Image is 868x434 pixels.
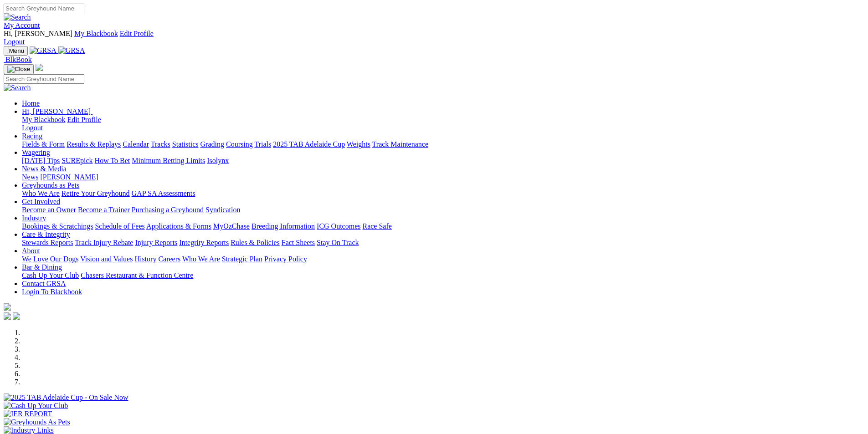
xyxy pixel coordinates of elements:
a: About [22,247,40,255]
a: ICG Outcomes [317,222,360,230]
div: News & Media [22,173,864,181]
a: Bar & Dining [22,263,62,271]
a: News & Media [22,165,67,173]
input: Search [4,74,84,84]
span: Menu [9,47,24,54]
div: Industry [22,222,864,230]
img: Cash Up Your Club [4,402,68,410]
a: Stay On Track [317,239,359,246]
a: Care & Integrity [22,230,70,238]
a: MyOzChase [213,222,250,230]
img: IER REPORT [4,410,52,418]
a: My Blackbook [22,116,66,123]
a: Trials [254,140,271,148]
img: logo-grsa-white.png [4,303,11,311]
div: Wagering [22,157,864,165]
img: 2025 TAB Adelaide Cup - On Sale Now [4,393,128,402]
a: Vision and Values [80,255,133,263]
div: Care & Integrity [22,239,864,247]
a: 2025 TAB Adelaide Cup [273,140,345,148]
a: Applications & Forms [146,222,211,230]
div: My Account [4,30,864,46]
a: Logout [4,38,25,46]
input: Search [4,4,84,13]
div: Greyhounds as Pets [22,189,864,198]
span: BlkBook [5,56,32,63]
a: Fields & Form [22,140,65,148]
a: Racing [22,132,42,140]
a: BlkBook [4,56,32,63]
a: My Blackbook [74,30,118,37]
a: Hi, [PERSON_NAME] [22,107,92,115]
img: Search [4,13,31,21]
img: Greyhounds As Pets [4,418,70,426]
a: Breeding Information [252,222,315,230]
a: Minimum Betting Limits [132,157,205,164]
div: Bar & Dining [22,271,864,280]
a: How To Bet [95,157,130,164]
a: Bookings & Scratchings [22,222,93,230]
a: Race Safe [362,222,391,230]
a: Track Maintenance [372,140,428,148]
a: Edit Profile [120,30,154,37]
a: Chasers Restaurant & Function Centre [81,271,193,279]
img: twitter.svg [13,312,20,320]
img: logo-grsa-white.png [36,64,43,71]
a: Who We Are [182,255,220,263]
img: GRSA [30,46,56,55]
a: Become an Owner [22,206,76,214]
a: Integrity Reports [179,239,229,246]
a: Track Injury Rebate [75,239,133,246]
a: Login To Blackbook [22,288,82,296]
div: Hi, [PERSON_NAME] [22,116,864,132]
a: Tracks [151,140,170,148]
a: Injury Reports [135,239,177,246]
a: Retire Your Greyhound [62,189,130,197]
a: News [22,173,38,181]
button: Toggle navigation [4,46,28,56]
a: Privacy Policy [264,255,307,263]
a: Syndication [205,206,240,214]
img: GRSA [58,46,85,55]
a: Purchasing a Greyhound [132,206,204,214]
a: Cash Up Your Club [22,271,79,279]
a: GAP SA Assessments [132,189,195,197]
a: Fact Sheets [282,239,315,246]
a: Statistics [172,140,199,148]
a: Isolynx [207,157,229,164]
a: Grading [200,140,224,148]
a: Greyhounds as Pets [22,181,79,189]
a: Logout [22,124,43,132]
a: Stewards Reports [22,239,73,246]
a: Industry [22,214,46,222]
a: [DATE] Tips [22,157,60,164]
a: Coursing [226,140,253,148]
img: facebook.svg [4,312,11,320]
a: Results & Replays [67,140,121,148]
a: Get Involved [22,198,60,205]
a: Who We Are [22,189,60,197]
a: [PERSON_NAME] [40,173,98,181]
a: Rules & Policies [231,239,280,246]
div: Get Involved [22,206,864,214]
a: Home [22,99,40,107]
span: Hi, [PERSON_NAME] [4,30,72,37]
img: Search [4,84,31,92]
a: Become a Trainer [78,206,130,214]
a: Contact GRSA [22,280,66,287]
a: SUREpick [62,157,92,164]
a: We Love Our Dogs [22,255,78,263]
button: Toggle navigation [4,64,34,74]
a: My Account [4,21,40,29]
a: Edit Profile [67,116,101,123]
a: Weights [347,140,370,148]
a: Schedule of Fees [95,222,144,230]
a: Careers [158,255,180,263]
a: Strategic Plan [222,255,262,263]
a: History [134,255,156,263]
div: Racing [22,140,864,148]
span: Hi, [PERSON_NAME] [22,107,91,115]
a: Wagering [22,148,50,156]
div: About [22,255,864,263]
a: Calendar [123,140,149,148]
